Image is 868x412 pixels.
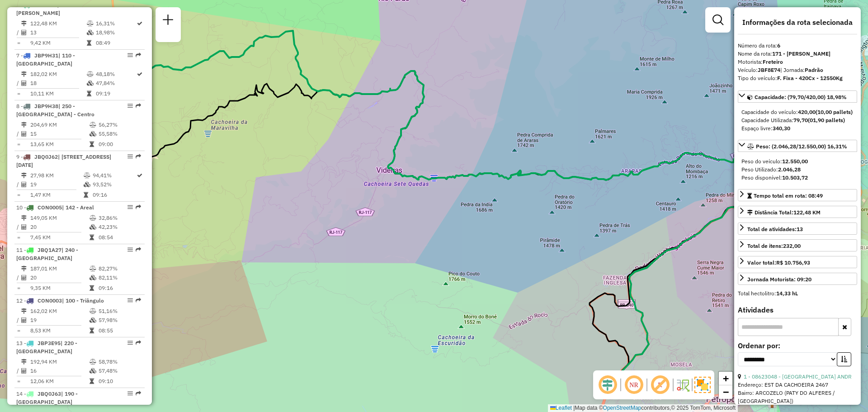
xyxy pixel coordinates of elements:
img: 520 UDC Light Petropolis Centro [766,397,778,408]
td: 09:19 [95,89,136,98]
span: Total de atividades: [747,226,803,232]
i: Tempo total em rota [90,142,94,147]
label: Ordenar por: [738,340,857,351]
div: Espaço livre: [741,124,854,133]
i: Tempo total em rota [87,40,91,46]
td: 187,01 KM [30,264,89,273]
td: 27,98 KM [30,171,83,180]
td: 8,53 KM [30,326,89,335]
td: 09:16 [98,284,141,293]
a: Leaflet [550,405,572,411]
td: 18,98% [95,28,136,37]
td: 09:16 [92,190,136,199]
span: | 250 - [GEOGRAPHIC_DATA] - Centro [16,103,94,118]
em: Opções [127,298,133,303]
a: Distância Total:122,48 KM [738,206,857,218]
td: 93,52% [92,180,136,189]
a: Exibir filtros [709,11,727,29]
td: 94,41% [92,171,136,180]
span: Peso: (2.046,28/12.550,00) 16,31% [756,143,847,150]
td: 57,48% [98,366,141,375]
i: Tempo total em rota [87,91,91,96]
i: Distância Total [21,71,27,77]
div: Tipo do veículo: [738,74,857,82]
i: Total de Atividades [21,81,27,86]
em: Opções [127,340,133,346]
td: = [16,377,21,386]
td: 1,47 KM [30,190,83,199]
a: Total de itens:232,00 [738,239,857,251]
a: Valor total:R$ 10.756,93 [738,256,857,268]
td: 08:55 [98,326,141,335]
strong: 6 [777,42,780,49]
strong: JBF8E74 [758,66,780,73]
h4: Informações da rota selecionada [738,18,857,27]
td: 13 [30,28,86,37]
div: Capacidade: (79,70/420,00) 18,98% [738,104,857,136]
span: − [723,386,729,398]
i: % de utilização do peso [90,122,96,128]
td: = [16,233,21,242]
em: Opções [127,204,133,210]
strong: Padrão [805,66,823,73]
i: % de utilização da cubagem [90,275,96,280]
div: Número da rota: [738,42,857,50]
i: % de utilização da cubagem [90,368,96,374]
em: Opções [127,154,133,159]
span: | 110 - [GEOGRAPHIC_DATA] [16,52,75,67]
em: Opções [127,391,133,396]
td: = [16,38,21,47]
span: | Jornada: [780,66,823,73]
td: 20 [30,273,89,282]
div: Veículo: [738,66,857,74]
span: JBQ1A27 [38,246,61,253]
strong: 10.503,72 [782,174,808,181]
span: JBP9H38 [34,103,58,109]
td: 08:49 [95,38,136,47]
a: OpenStreetMap [603,405,642,411]
td: 48,18% [95,70,136,79]
i: % de utilização do peso [90,266,96,271]
em: Rota exportada [136,103,141,109]
td: 9,35 KM [30,284,89,293]
i: % de utilização da cubagem [90,131,96,137]
strong: 171 - [PERSON_NAME] [772,50,830,57]
img: Exibir/Ocultar setores [694,377,711,393]
td: / [16,129,21,138]
a: Zoom out [719,385,732,399]
span: | 142 - Areal [62,204,94,211]
span: Tempo total em rota: 08:49 [754,192,823,199]
td: 18 [30,79,86,88]
em: Opções [127,247,133,252]
td: 51,16% [98,307,141,316]
strong: (10,00 pallets) [816,109,853,115]
td: 10,11 KM [30,89,86,98]
td: / [16,223,21,232]
i: % de utilização da cubagem [84,182,90,187]
i: Distância Total [21,173,27,178]
i: % de utilização do peso [84,173,90,178]
td: / [16,79,21,88]
span: 8 - [16,103,94,118]
td: 7,45 KM [30,233,89,242]
td: 82,27% [98,264,141,273]
span: 14 - [16,390,78,405]
div: Peso: (2.046,28/12.550,00) 16,31% [738,154,857,185]
i: % de utilização do peso [87,71,94,77]
span: CON0003 [38,297,62,304]
td: 82,11% [98,273,141,282]
span: Ocultar deslocamento [597,374,618,396]
span: | 240 - [GEOGRAPHIC_DATA] [16,246,78,261]
i: % de utilização do peso [87,21,94,26]
i: Distância Total [21,21,27,26]
td: 08:54 [98,233,141,242]
span: Peso do veículo: [741,158,808,165]
span: CON0005 [38,204,62,211]
i: % de utilização da cubagem [87,30,94,35]
strong: 232,00 [783,242,801,249]
strong: 14,33 hL [776,290,798,297]
strong: 13 [797,226,803,232]
div: Map data © contributors,© 2025 TomTom, Microsoft [548,404,738,412]
button: Ordem crescente [837,352,851,366]
td: = [16,89,21,98]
